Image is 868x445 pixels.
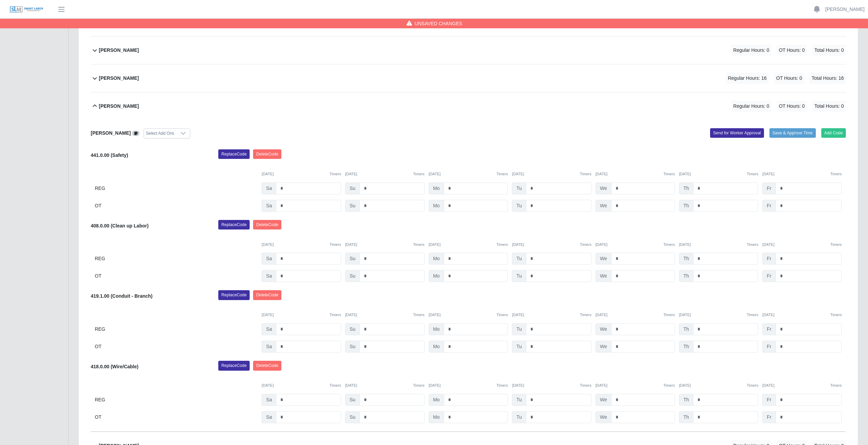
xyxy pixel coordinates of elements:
[830,171,842,177] button: Timers
[762,253,776,265] span: Fr
[218,220,250,229] button: ReplaceCode
[429,253,444,265] span: Mo
[413,312,425,318] button: Timers
[345,171,425,177] div: [DATE]
[95,200,258,212] div: OT
[762,383,842,388] div: [DATE]
[99,47,139,54] b: [PERSON_NAME]
[95,411,258,423] div: OT
[253,149,281,159] button: DeleteCode
[830,242,842,248] button: Timers
[663,312,675,318] button: Timers
[262,323,276,335] span: Sa
[262,411,276,423] span: Sa
[345,182,360,194] span: Su
[95,341,258,353] div: OT
[512,270,526,282] span: Tu
[580,383,591,388] button: Timers
[345,242,425,248] div: [DATE]
[512,394,526,406] span: Tu
[762,323,776,335] span: Fr
[429,171,508,177] div: [DATE]
[218,290,250,300] button: ReplaceCode
[497,242,508,248] button: Timers
[415,20,462,27] span: Unsaved Changes
[595,253,612,265] span: We
[132,130,139,136] a: View/Edit Notes
[262,383,341,388] div: [DATE]
[595,270,612,282] span: We
[777,45,807,56] span: OT Hours: 0
[413,242,425,248] button: Timers
[262,270,276,282] span: Sa
[429,323,444,335] span: Mo
[679,341,693,353] span: Th
[497,383,508,388] button: Timers
[679,200,693,212] span: Th
[512,341,526,353] span: Tu
[429,383,508,388] div: [DATE]
[512,323,526,335] span: Tu
[413,171,425,177] button: Timers
[497,312,508,318] button: Timers
[329,242,341,248] button: Timers
[429,200,444,212] span: Mo
[595,171,675,177] div: [DATE]
[218,149,250,159] button: ReplaceCode
[91,293,152,299] b: 419.1.00 (Conduit - Branch)
[95,394,258,406] div: REG
[329,171,341,177] button: Timers
[429,312,508,318] div: [DATE]
[262,182,276,194] span: Sa
[595,411,612,423] span: We
[429,394,444,406] span: Mo
[747,383,759,388] button: Timers
[345,383,425,388] div: [DATE]
[679,270,693,282] span: Th
[762,182,776,194] span: Fr
[810,73,846,84] span: Total Hours: 16
[413,383,425,388] button: Timers
[762,394,776,406] span: Fr
[679,242,759,248] div: [DATE]
[512,383,591,388] div: [DATE]
[10,6,44,13] img: SLM Logo
[345,394,360,406] span: Su
[218,361,250,370] button: ReplaceCode
[429,270,444,282] span: Mo
[429,182,444,194] span: Mo
[595,323,612,335] span: We
[512,411,526,423] span: Tu
[91,152,128,158] b: 441.0.00 (Safety)
[99,75,139,82] b: [PERSON_NAME]
[731,45,771,56] span: Regular Hours: 0
[262,312,341,318] div: [DATE]
[345,270,360,282] span: Su
[429,242,508,248] div: [DATE]
[95,270,258,282] div: OT
[580,312,591,318] button: Timers
[262,171,341,177] div: [DATE]
[95,253,258,265] div: REG
[91,92,846,120] button: [PERSON_NAME] Regular Hours: 0 OT Hours: 0 Total Hours: 0
[762,171,842,177] div: [DATE]
[262,242,341,248] div: [DATE]
[512,312,591,318] div: [DATE]
[512,171,591,177] div: [DATE]
[95,323,258,335] div: REG
[762,411,776,423] span: Fr
[262,253,276,265] span: Sa
[595,182,612,194] span: We
[821,128,846,138] button: Add Code
[345,312,425,318] div: [DATE]
[595,341,612,353] span: We
[747,242,759,248] button: Timers
[747,171,759,177] button: Timers
[762,341,776,353] span: Fr
[580,242,591,248] button: Timers
[595,200,612,212] span: We
[512,253,526,265] span: Tu
[262,200,276,212] span: Sa
[345,411,360,423] span: Su
[777,101,807,112] span: OT Hours: 0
